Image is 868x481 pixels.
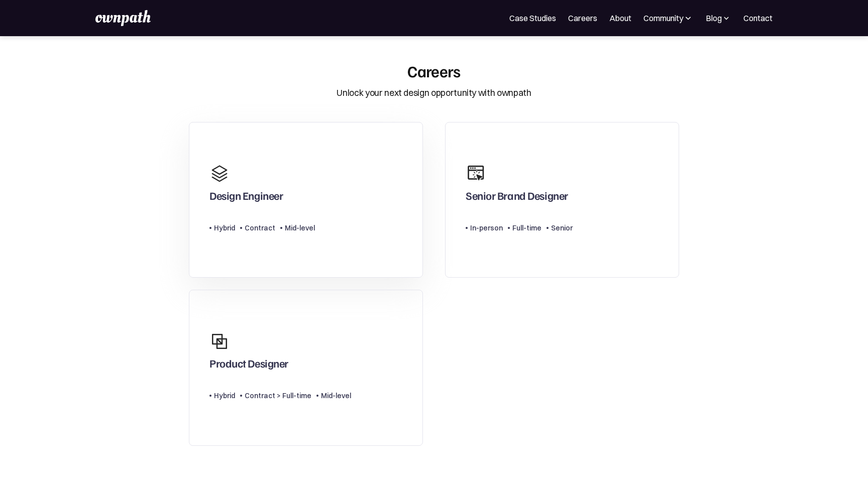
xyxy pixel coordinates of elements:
div: Mid-level [285,222,315,234]
div: Hybrid [214,222,235,234]
a: Design EngineerHybridContractMid-level [189,122,423,278]
div: Design Engineer [209,189,283,207]
div: Contract > Full-time [245,390,311,402]
div: Senior [551,222,573,234]
div: Community [643,12,683,24]
div: Blog [705,12,731,24]
div: Blog [706,12,722,24]
div: Senior Brand Designer [466,189,568,207]
a: About [609,12,631,24]
a: Careers [568,12,597,24]
div: Mid-level [321,390,351,402]
div: Product Designer [209,356,288,375]
a: Product DesignerHybridContract > Full-timeMid-level [189,290,423,446]
div: Hybrid [214,390,235,402]
div: Full-time [512,222,541,234]
div: Community [643,12,693,24]
a: Senior Brand DesignerIn-personFull-timeSenior [445,122,679,278]
a: Case Studies [509,12,556,24]
div: Contract [245,222,275,234]
div: In-person [470,222,503,234]
a: Contact [743,12,773,24]
div: Careers [407,61,461,80]
div: Unlock your next design opportunity with ownpath [337,86,531,99]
